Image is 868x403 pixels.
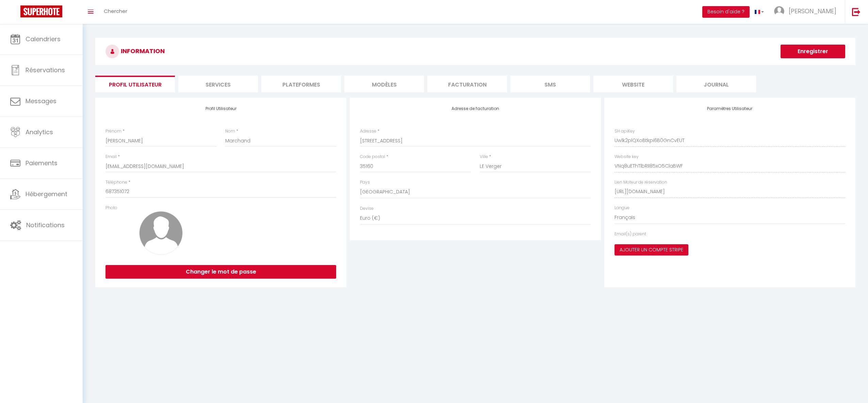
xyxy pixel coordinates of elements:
h4: Profil Utilisateur [105,106,336,111]
label: Pays [360,179,370,186]
h4: Adresse de facturation [360,106,591,111]
li: Journal [676,76,756,92]
label: Code postal [360,154,385,160]
label: Langue [615,205,629,211]
li: Facturation [427,76,507,92]
li: Plateformes [261,76,341,92]
li: MODÈLES [344,76,424,92]
label: Website key [615,154,639,160]
li: SMS [510,76,590,92]
img: Super Booking [20,5,62,17]
li: Services [178,76,258,92]
label: Devise [360,205,374,212]
label: Photo [105,205,117,211]
img: logout [852,7,861,16]
span: [PERSON_NAME] [789,7,836,15]
li: website [593,76,673,92]
span: Réservations [26,66,65,74]
label: Adresse [360,128,376,135]
label: Email(s) parent [615,231,646,237]
h3: INFORMATION [95,38,855,65]
button: Ajouter un compte Stripe [615,244,688,256]
label: Ville [480,154,488,160]
label: Lien Moteur de réservation [615,179,667,186]
img: avatar.png [139,211,183,255]
span: Notifications [26,221,65,229]
img: ... [774,6,784,16]
span: Analytics [26,128,53,136]
span: Calendriers [26,35,61,43]
span: Chercher [104,7,127,15]
button: Changer le mot de passe [105,265,336,279]
label: Nom [225,128,235,135]
span: Messages [26,97,56,105]
button: Enregistrer [781,45,845,58]
span: Paiements [26,159,58,167]
span: Hébergement [26,190,67,198]
h4: Paramètres Utilisateur [615,106,845,111]
li: Profil Utilisateur [95,76,175,92]
label: SH apiKey [615,128,635,135]
label: Email [105,154,117,160]
label: Prénom [105,128,121,135]
button: Besoin d'aide ? [702,6,750,18]
label: Téléphone [105,179,127,186]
